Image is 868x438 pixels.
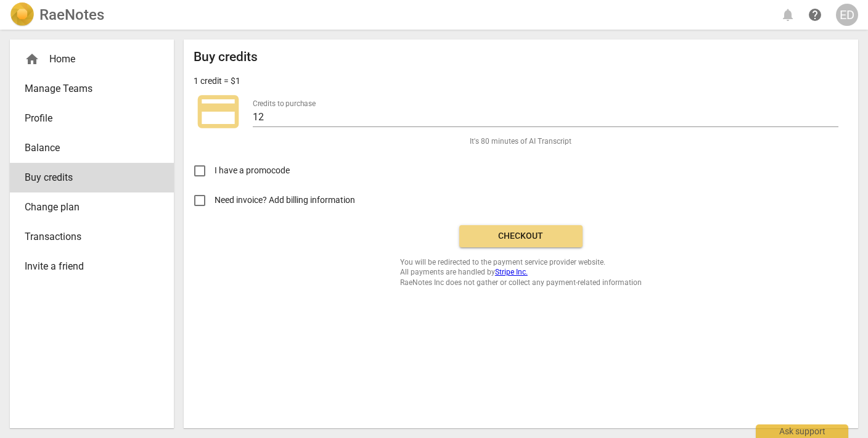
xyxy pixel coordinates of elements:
[25,81,149,96] span: Manage Teams
[25,200,149,215] span: Change plan
[10,222,174,252] a: Transactions
[804,4,826,26] a: Help
[459,225,583,247] button: Checkout
[25,52,39,67] span: home
[10,74,174,104] a: Manage Teams
[836,4,858,26] button: ED
[25,229,149,244] span: Transactions
[25,259,149,274] span: Invite a friend
[10,252,174,281] a: Invite a friend
[808,7,822,22] span: help
[10,192,174,222] a: Change plan
[470,136,571,147] span: It's 80 minutes of AI Transcript
[194,75,240,88] p: 1 credit = $1
[10,2,104,27] a: LogoRaeNotes
[400,257,642,288] span: You will be redirected to the payment service provider website. All payments are handled by RaeNo...
[469,230,573,242] span: Checkout
[10,104,174,133] a: Profile
[495,268,528,276] a: Stripe Inc.
[39,6,104,23] h2: RaeNotes
[25,111,149,126] span: Profile
[194,49,258,65] h2: Buy credits
[10,2,35,27] img: Logo
[10,133,174,163] a: Balance
[194,87,243,136] span: credit_card
[253,100,316,107] label: Credits to purchase
[756,424,848,438] div: Ask support
[25,141,149,155] span: Balance
[10,44,174,74] div: Home
[215,194,357,207] span: Need invoice? Add billing information
[25,52,149,67] div: Home
[25,170,149,185] span: Buy credits
[215,164,290,177] span: I have a promocode
[10,163,174,192] a: Buy credits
